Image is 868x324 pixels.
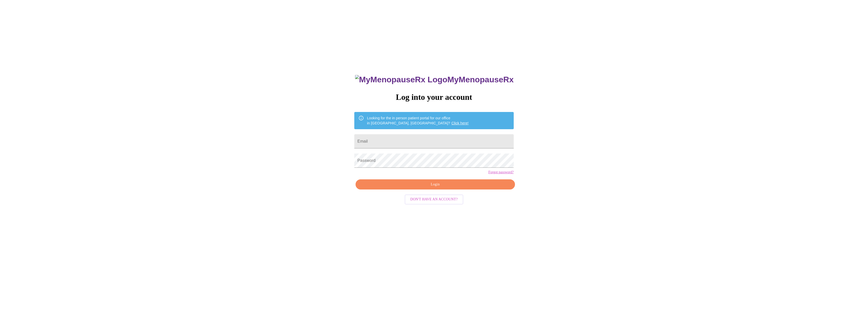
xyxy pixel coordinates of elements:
a: Click here! [451,121,469,125]
div: Looking for the in person patient portal for our office in [GEOGRAPHIC_DATA], [GEOGRAPHIC_DATA]? [367,113,469,128]
h3: MyMenopauseRx [355,75,514,84]
h3: Log into your account [354,92,513,102]
a: Don't have an account? [403,197,465,201]
button: Login [356,179,515,190]
button: Don't have an account? [405,195,463,204]
span: Login [361,181,509,188]
img: MyMenopauseRx Logo [355,75,447,84]
a: Forgot password? [488,170,514,174]
span: Don't have an account? [410,196,458,203]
